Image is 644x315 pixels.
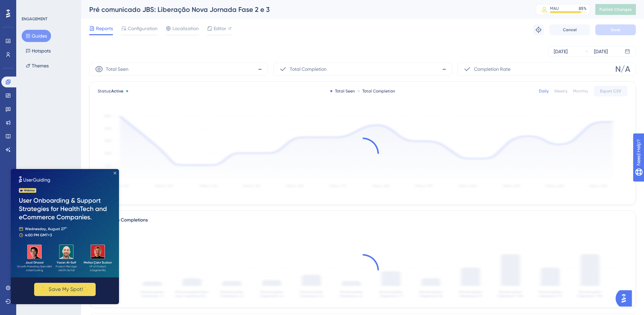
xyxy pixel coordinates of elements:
span: Export CSV [600,88,621,94]
button: Cancel [549,24,590,35]
span: - [442,64,446,75]
div: Total Completion [358,88,395,94]
div: ENGAGEMENT [22,16,47,22]
button: Publish Changes [595,4,636,15]
span: Completion Rate [474,65,510,73]
button: Export CSV [594,86,627,97]
span: Configuration [128,24,158,33]
button: Themes [22,60,53,72]
div: Weekly [554,88,568,94]
button: Save [595,24,636,35]
div: [DATE] [594,47,608,56]
div: 85 % [579,6,587,11]
span: Editor [214,24,226,33]
span: Save [611,27,620,33]
span: Active [111,89,123,93]
div: Pré comunicado JBS: Liberação Nova Jornada Fase 2 e 3 [89,5,519,14]
div: Total Seen [330,88,355,94]
button: Guides [22,30,51,42]
div: Daily [539,88,549,94]
span: - [258,64,262,75]
div: Total Step Completions [98,216,148,224]
span: Publish Changes [599,7,632,12]
span: Status: [98,88,123,94]
span: Reports [96,24,113,33]
div: [DATE] [554,47,568,56]
div: Monthly [573,88,588,94]
span: Localization [172,24,199,33]
span: Total Completion [290,65,327,73]
span: Need Help? [16,2,42,10]
button: ✨ Save My Spot!✨ [23,114,85,127]
button: Hotspots [22,45,55,57]
iframe: UserGuiding AI Assistant Launcher [616,288,636,309]
span: N/A [615,64,630,75]
div: Close Preview [103,3,105,5]
div: MAU [550,6,559,11]
span: Cancel [563,27,577,33]
span: Total Seen [106,65,128,73]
